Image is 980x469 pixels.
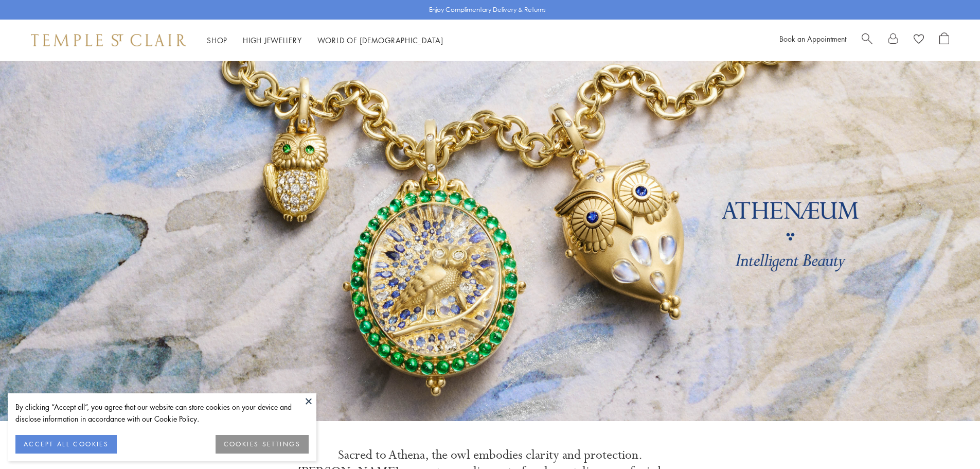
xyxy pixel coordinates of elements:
a: View Wishlist [914,32,924,48]
a: Open Shopping Bag [939,32,949,48]
button: COOKIES SETTINGS [216,435,309,454]
button: ACCEPT ALL COOKIES [15,435,117,454]
a: High JewelleryHigh Jewellery [243,35,302,45]
img: Temple St. Clair [31,34,186,46]
a: ShopShop [207,35,227,45]
a: Book an Appointment [779,33,846,44]
a: World of [DEMOGRAPHIC_DATA]World of [DEMOGRAPHIC_DATA] [317,35,443,45]
nav: Main navigation [207,34,443,47]
a: Search [862,32,872,48]
div: By clicking “Accept all”, you agree that our website can store cookies on your device and disclos... [15,401,309,425]
p: Enjoy Complimentary Delivery & Returns [429,5,546,15]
